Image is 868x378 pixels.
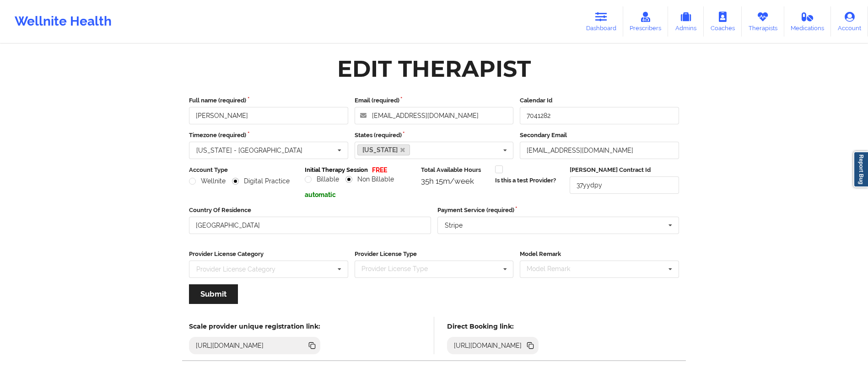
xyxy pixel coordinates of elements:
[359,264,441,274] div: Provider License Type
[305,176,339,183] label: Billable
[421,176,489,186] div: 35h 15m/week
[305,190,414,199] p: automatic
[520,250,679,259] label: Model Remark
[355,107,514,124] input: Email address
[520,107,679,124] input: Calendar Id
[355,131,514,140] label: States (required)
[704,6,742,37] a: Coaches
[189,250,348,259] label: Provider License Category
[520,131,679,140] label: Secondary Email
[355,96,514,105] label: Email (required)
[437,206,679,215] label: Payment Service (required)
[450,341,526,350] div: [URL][DOMAIN_NAME]
[189,107,348,124] input: Full name
[524,264,583,274] div: Model Remark
[189,322,320,330] h5: Scale provider unique registration link:
[623,6,669,37] a: Prescribers
[189,206,431,215] label: Country Of Residence
[192,341,268,350] div: [URL][DOMAIN_NAME]
[495,176,556,185] label: Is this a test Provider?
[742,6,784,37] a: Therapists
[189,131,348,140] label: Timezone (required)
[189,177,226,185] label: Wellnite
[189,284,238,304] button: Submit
[520,142,679,159] input: Email
[189,96,348,105] label: Full name (required)
[196,266,275,272] div: Provider License Category
[357,144,410,155] a: [US_STATE]
[372,165,387,175] p: FREE
[355,250,514,259] label: Provider License Type
[831,6,868,37] a: Account
[784,6,831,37] a: Medications
[305,165,368,175] label: Initial Therapy Session
[853,151,868,187] a: Report Bug
[520,96,679,105] label: Calendar Id
[570,176,679,194] input: Deel Contract Id
[232,177,290,185] label: Digital Practice
[421,165,489,175] label: Total Available Hours
[337,54,531,83] div: Edit Therapist
[189,165,298,175] label: Account Type
[570,165,679,175] label: [PERSON_NAME] Contract Id
[447,322,539,330] h5: Direct Booking link:
[345,176,394,183] label: Non Billable
[579,6,623,37] a: Dashboard
[196,147,302,154] div: [US_STATE] - [GEOGRAPHIC_DATA]
[445,222,463,229] div: Stripe
[668,6,704,37] a: Admins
